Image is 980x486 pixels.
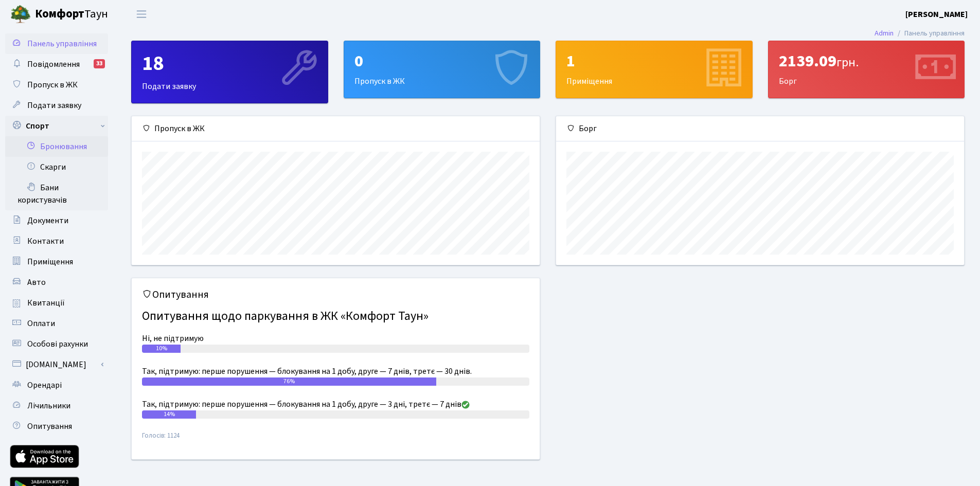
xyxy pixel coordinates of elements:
[132,116,540,141] div: Пропуск в ЖК
[5,395,108,416] a: Лічильники
[27,100,81,111] span: Подати заявку
[142,398,529,410] div: Так, підтримую: перше порушення — блокування на 1 добу, друге — 3 дні, третє — 7 днів
[859,23,980,44] nav: breadcrumb
[5,251,108,272] a: Приміщення
[344,41,541,98] a: 0Пропуск в ЖК
[5,354,108,375] a: [DOMAIN_NAME]
[556,41,753,98] a: 1Приміщення
[5,210,108,231] a: Документи
[769,41,965,98] div: Борг
[894,28,965,39] li: Панель управління
[354,51,530,71] div: 0
[5,116,108,136] a: Спорт
[5,33,108,54] a: Панель управління
[142,377,436,386] div: 76%
[142,289,529,301] h5: Опитування
[27,59,80,70] span: Повідомлення
[5,95,108,116] a: Подати заявку
[142,332,529,345] div: Ні, не підтримую
[27,380,62,391] span: Орендарі
[5,75,108,95] a: Пропуск в ЖК
[142,410,196,419] div: 14%
[132,41,328,103] div: Подати заявку
[779,51,954,71] div: 2139.09
[905,8,968,21] a: [PERSON_NAME]
[5,313,108,334] a: Оплати
[905,9,968,20] b: [PERSON_NAME]
[5,375,108,395] a: Орендарі
[142,365,529,377] div: Так, підтримую: перше порушення — блокування на 1 добу, друге — 7 днів, третє — 30 днів.
[27,38,97,49] span: Панель управління
[35,6,84,22] b: Комфорт
[836,53,859,71] span: грн.
[94,59,105,68] div: 33
[344,41,540,98] div: Пропуск в ЖК
[131,41,328,103] a: 18Подати заявку
[142,51,317,76] div: 18
[5,293,108,313] a: Квитанції
[556,41,752,98] div: Приміщення
[5,177,108,210] a: Бани користувачів
[556,116,964,141] div: Борг
[27,215,68,226] span: Документи
[27,256,73,267] span: Приміщення
[10,4,31,25] img: logo.png
[142,431,529,449] small: Голосів: 1124
[27,277,46,288] span: Авто
[5,231,108,251] a: Контакти
[27,318,55,329] span: Оплати
[566,51,742,71] div: 1
[27,338,88,350] span: Особові рахунки
[27,79,78,91] span: Пропуск в ЖК
[5,334,108,354] a: Особові рахунки
[142,305,529,328] h4: Опитування щодо паркування в ЖК «Комфорт Таун»
[875,28,894,39] a: Admin
[27,236,64,247] span: Контакти
[142,345,181,353] div: 10%
[5,54,108,75] a: Повідомлення33
[27,421,72,432] span: Опитування
[35,6,108,23] span: Таун
[5,157,108,177] a: Скарги
[5,272,108,293] a: Авто
[27,400,70,411] span: Лічильники
[5,136,108,157] a: Бронювання
[129,6,154,23] button: Переключити навігацію
[27,297,65,309] span: Квитанції
[5,416,108,437] a: Опитування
